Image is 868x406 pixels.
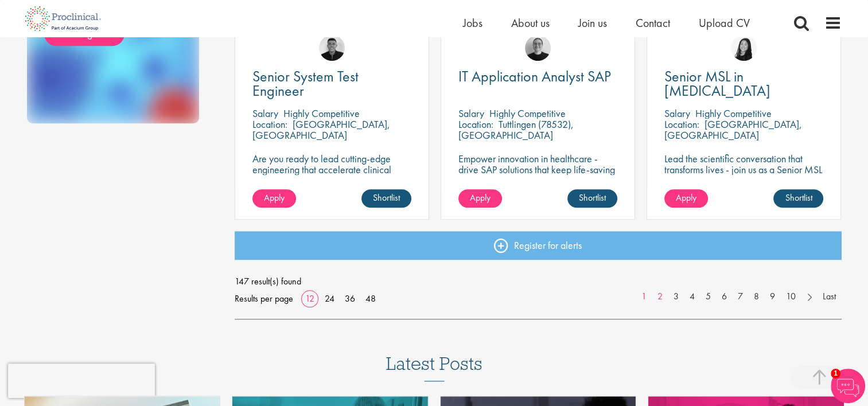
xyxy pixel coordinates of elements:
[301,292,318,304] a: 12
[235,273,842,290] span: 147 result(s) found
[636,15,670,30] a: Contact
[341,292,359,304] a: 36
[664,69,823,98] a: Senior MSL in [MEDICAL_DATA]
[252,69,411,98] a: Senior System Test Engineer
[458,107,484,120] span: Salary
[695,107,772,120] p: Highly Competitive
[716,290,733,303] a: 6
[264,192,285,204] span: Apply
[470,192,491,204] span: Apply
[831,369,865,403] img: Chatbot
[773,189,823,208] a: Shortlist
[252,189,296,208] a: Apply
[684,290,700,303] a: 4
[817,290,842,303] a: Last
[458,153,617,186] p: Empower innovation in healthcare - drive SAP solutions that keep life-saving technology running s...
[283,107,360,120] p: Highly Competitive
[386,354,482,381] h3: Latest Posts
[567,189,617,208] a: Shortlist
[636,290,652,303] a: 1
[252,153,411,186] p: Are you ready to lead cutting-edge engineering that accelerate clinical breakthroughs in biotech?
[664,153,823,186] p: Lead the scientific conversation that transforms lives - join us as a Senior MSL in [MEDICAL_DATA].
[780,290,801,303] a: 10
[731,35,757,61] img: Numhom Sudsok
[458,69,617,84] a: IT Application Analyst SAP
[235,290,293,307] span: Results per page
[319,35,345,61] img: Christian Andersen
[578,15,607,30] a: Join us
[252,67,359,100] span: Senior System Test Engineer
[361,189,411,208] a: Shortlist
[664,118,802,142] p: [GEOGRAPHIC_DATA], [GEOGRAPHIC_DATA]
[458,67,611,86] span: IT Application Analyst SAP
[463,15,482,30] a: Jobs
[489,107,566,120] p: Highly Competitive
[321,292,338,304] a: 24
[664,107,690,120] span: Salary
[664,67,770,100] span: Senior MSL in [MEDICAL_DATA]
[664,118,699,131] span: Location:
[458,189,502,208] a: Apply
[668,290,684,303] a: 3
[831,369,840,378] span: 1
[235,231,842,260] a: Register for alerts
[699,15,750,30] a: Upload CV
[8,364,155,398] iframe: reCAPTCHA
[252,107,278,120] span: Salary
[252,118,390,142] p: [GEOGRAPHIC_DATA], [GEOGRAPHIC_DATA]
[511,15,550,30] a: About us
[458,118,574,142] p: Tuttlingen (78532), [GEOGRAPHIC_DATA]
[458,118,493,131] span: Location:
[664,189,708,208] a: Apply
[700,290,717,303] a: 5
[252,118,287,131] span: Location:
[652,290,668,303] a: 2
[732,290,749,303] a: 7
[748,290,765,303] a: 8
[361,292,380,304] a: 48
[676,192,696,204] span: Apply
[525,35,551,61] img: Emma Pretorious
[764,290,781,303] a: 9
